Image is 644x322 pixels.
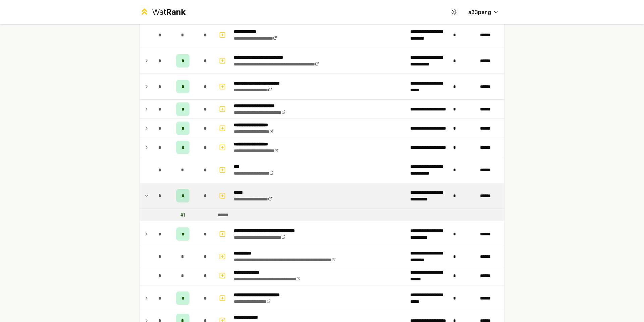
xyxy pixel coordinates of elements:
[180,212,185,218] div: # 1
[140,7,185,17] a: WatRank
[166,7,185,17] span: Rank
[468,8,491,16] span: a33peng
[463,6,504,18] button: a33peng
[152,7,185,17] div: Wat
